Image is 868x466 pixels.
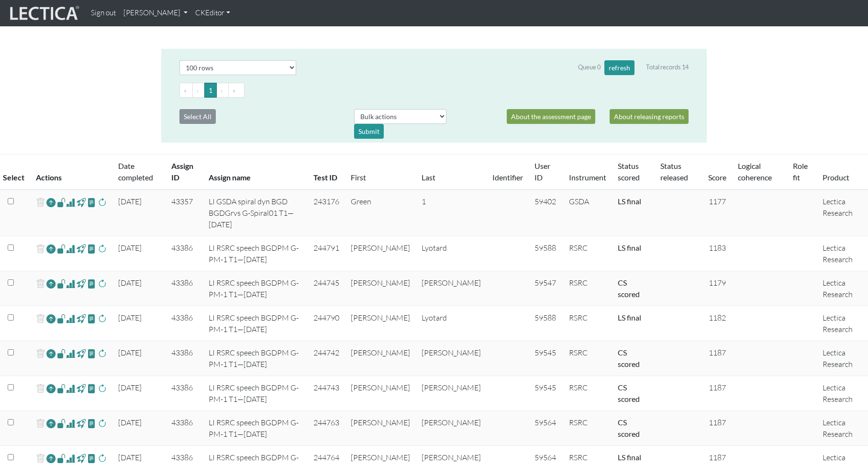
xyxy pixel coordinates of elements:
[618,243,641,252] a: Completed = assessment has been completed; CS scored = assessment has been CLAS scored; LS scored...
[166,271,203,306] td: 43386
[87,4,120,22] a: Sign out
[345,411,416,446] td: [PERSON_NAME]
[529,376,563,411] td: 59545
[112,411,166,446] td: [DATE]
[66,383,75,394] span: Analyst score
[345,189,416,236] td: Green
[308,155,345,190] th: Test ID
[308,271,345,306] td: 244745
[57,313,66,324] span: view
[563,236,612,271] td: RSRC
[604,60,634,75] button: refresh
[563,376,612,411] td: RSRC
[57,348,66,359] span: view
[203,306,308,341] td: LI RSRC speech BGDPM G-PM-1 T1—[DATE]
[569,173,606,182] a: Instrument
[36,196,45,210] span: delete
[563,411,612,446] td: RSRC
[345,306,416,341] td: [PERSON_NAME]
[422,173,435,182] a: Last
[98,348,107,359] span: rescore
[709,418,726,427] span: 1187
[166,376,203,411] td: 43386
[77,313,86,324] span: view
[87,243,96,254] span: view
[46,382,56,396] a: Reopen
[618,348,640,368] a: Completed = assessment has been completed; CS scored = assessment has been CLAS scored; LS scored...
[563,341,612,376] td: RSRC
[98,453,107,464] span: rescore
[112,271,166,306] td: [DATE]
[46,277,56,291] a: Reopen
[618,313,641,322] a: Completed = assessment has been completed; CS scored = assessment has been CLAS scored; LS scored...
[36,242,45,256] span: delete
[46,417,56,431] a: Reopen
[77,418,86,429] span: view
[354,124,384,139] div: Submit
[36,312,45,326] span: delete
[529,189,563,236] td: 59402
[709,348,726,357] span: 1187
[166,411,203,446] td: 43386
[112,306,166,341] td: [DATE]
[534,161,550,182] a: User ID
[179,83,689,98] ul: Pagination
[166,236,203,271] td: 43386
[36,347,45,361] span: delete
[46,452,56,466] a: Reopen
[98,197,107,208] span: rescore
[416,411,487,446] td: [PERSON_NAME]
[823,173,849,182] a: Product
[308,236,345,271] td: 244791
[308,376,345,411] td: 244743
[98,278,107,289] span: rescore
[618,278,640,299] a: Completed = assessment has been completed; CS scored = assessment has been CLAS scored; LS scored...
[345,376,416,411] td: [PERSON_NAME]
[203,271,308,306] td: LI RSRC speech BGDPM G-PM-1 T1—[DATE]
[166,306,203,341] td: 43386
[112,376,166,411] td: [DATE]
[46,347,56,361] a: Reopen
[203,411,308,446] td: LI RSRC speech BGDPM G-PM-1 T1—[DATE]
[563,306,612,341] td: RSRC
[77,243,86,254] span: view
[166,341,203,376] td: 43386
[793,161,808,182] a: Role fit
[416,306,487,341] td: Lyotard
[98,418,107,429] span: rescore
[308,411,345,446] td: 244763
[203,376,308,411] td: LI RSRC speech BGDPM G-PM-1 T1—[DATE]
[191,4,234,22] a: CKEditor
[618,383,640,403] a: Completed = assessment has been completed; CS scored = assessment has been CLAS scored; LS scored...
[529,271,563,306] td: 59547
[87,278,96,289] span: view
[36,277,45,291] span: delete
[87,383,96,394] span: view
[308,189,345,236] td: 243176
[98,383,107,394] span: rescore
[87,453,96,464] span: view
[46,196,56,210] a: Reopen
[709,383,726,392] span: 1187
[738,161,772,182] a: Logical coherence
[345,236,416,271] td: [PERSON_NAME]
[529,341,563,376] td: 59545
[618,161,640,182] a: Status scored
[57,383,66,394] span: view
[77,453,86,464] span: view
[660,161,688,182] a: Status released
[817,411,868,446] td: Lectica Research
[87,418,96,429] span: view
[87,313,96,324] span: view
[345,341,416,376] td: [PERSON_NAME]
[66,348,75,359] span: Analyst score
[529,236,563,271] td: 59588
[618,453,641,462] a: Completed = assessment has been completed; CS scored = assessment has been CLAS scored; LS scored...
[66,278,75,289] span: Analyst score
[416,271,487,306] td: [PERSON_NAME]
[166,155,203,190] th: Assign ID
[87,197,96,208] span: view
[87,348,96,359] span: view
[817,341,868,376] td: Lectica Research
[817,236,868,271] td: Lectica Research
